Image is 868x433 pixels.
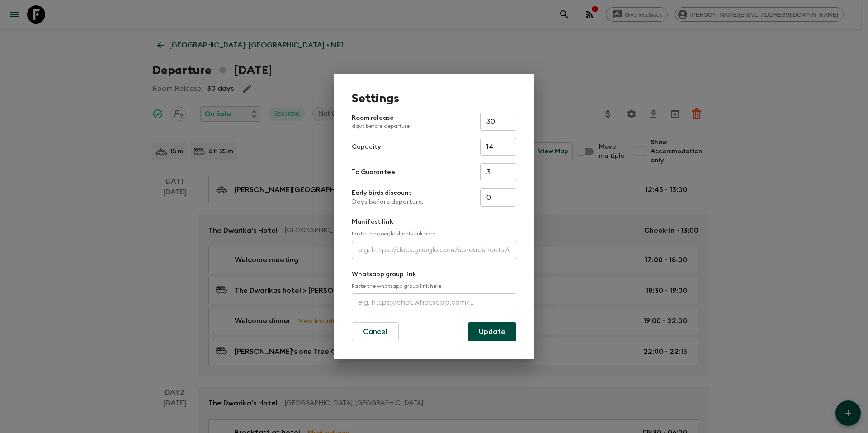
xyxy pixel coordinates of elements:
[468,322,516,341] button: Update
[352,241,516,259] input: e.g. https://docs.google.com/spreadsheets/d/1P7Zz9v8J0vXy1Q/edit#gid=0
[352,282,516,290] p: Paste the whatsapp group link here
[352,188,423,198] p: Early birds discount
[352,217,516,226] p: Manifest link
[480,138,516,156] input: e.g. 14
[352,293,516,311] input: e.g. https://chat.whatsapp.com/...
[352,113,410,130] p: Room release
[352,270,516,279] p: Whatsapp group link
[480,113,516,131] input: e.g. 30
[352,198,423,207] p: Days before departure.
[352,122,410,130] p: days before departure
[352,230,516,237] p: Paste the google sheets link here
[480,163,516,181] input: e.g. 4
[352,322,399,341] button: Cancel
[352,92,516,105] h1: Settings
[480,188,516,207] input: e.g. 180
[352,142,381,151] p: Capacity
[352,168,395,177] p: To Guarantee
